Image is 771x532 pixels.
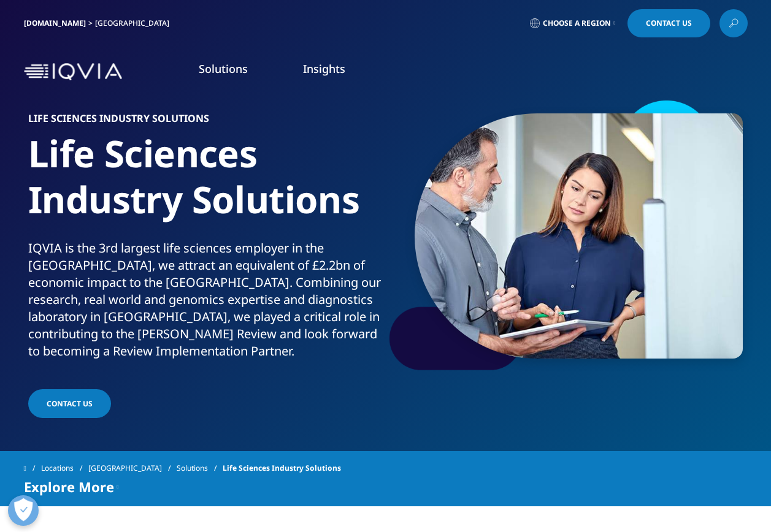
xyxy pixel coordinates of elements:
a: Contact Us [627,9,710,37]
a: Locations [41,457,88,479]
button: Open Preferences [8,495,39,526]
img: IQVIA Healthcare Information Technology and Pharma Clinical Research Company [24,63,122,81]
span: Explore More [24,479,114,494]
nav: Primary [127,43,748,101]
a: [DOMAIN_NAME] [24,18,86,28]
img: 472_custom-photo_presenting-tablet-to-collegue.jpg [415,113,743,359]
div: [GEOGRAPHIC_DATA] [95,18,174,28]
a: [GEOGRAPHIC_DATA] [88,457,177,479]
a: Solutions [177,457,223,479]
span: Choose a Region [543,18,611,28]
h1: Life Sciences Industry Solutions [28,131,381,240]
h6: Life Sciences Industry Solutions [28,113,381,131]
a: Insights [303,61,345,76]
span: Contact Us [646,20,692,27]
span: Life Sciences Industry Solutions [223,457,341,479]
p: IQVIA is the 3rd largest life sciences employer in the [GEOGRAPHIC_DATA], we attract an equivalen... [28,240,381,367]
a: Solutions [199,61,248,76]
a: CONTACT US [28,389,111,418]
span: CONTACT US [47,398,93,409]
